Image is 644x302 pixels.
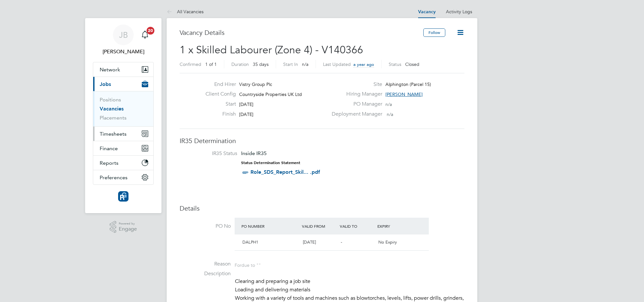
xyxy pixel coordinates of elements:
a: Vacancy [418,9,436,15]
label: Finish [200,111,236,118]
h3: Vacancy Details [180,28,423,37]
a: 20 [139,25,151,45]
span: n/a [387,111,393,117]
span: Engage [119,226,137,232]
span: Powered by [119,221,137,226]
h3: Details [180,204,464,213]
a: JB[PERSON_NAME] [93,25,154,56]
span: Countryside Properties UK Ltd [239,91,302,97]
span: Vistry Group Plc [239,81,272,87]
a: Positions [100,97,121,103]
span: Alphington (Parcel 15) [385,81,431,87]
img: resourcinggroup-logo-retina.png [118,191,128,202]
button: Reports [93,156,153,170]
label: Duration [231,61,249,67]
div: PO Number [240,220,300,232]
span: 35 days [253,61,269,67]
div: Valid To [338,220,376,232]
div: Valid From [300,220,338,232]
span: Jobs [100,81,111,87]
a: Role_SDS_Report_Skil... .pdf [250,169,320,175]
span: [DATE] [239,101,253,107]
span: [DATE] [239,111,253,117]
div: Expiry [376,220,414,232]
label: Start [200,101,236,108]
a: Activity Logs [446,9,472,15]
span: 20 [147,27,154,35]
a: Powered byEngage [110,221,137,233]
a: All Vacancies [167,9,204,15]
span: Inside IR35 [241,150,267,156]
label: Client Config [200,91,236,98]
span: [DATE] [303,239,316,245]
span: 1 of 1 [205,61,217,67]
label: Confirmed [180,61,201,67]
label: Status [389,61,401,67]
span: Network [100,67,120,73]
li: Loading and delivering materials [235,286,464,295]
label: Reason [180,261,231,267]
span: Timesheets [100,131,127,137]
li: Clearing and preparing a job site [235,278,464,286]
span: 1 x Skilled Labourer (Zone 4) - V140366 [180,44,363,56]
span: Joe Belsten [93,48,154,56]
span: JB [119,31,128,39]
label: Site [328,81,382,88]
div: Jobs [93,91,153,126]
label: End Hirer [200,81,236,88]
div: For due to "" [235,261,261,268]
span: Reports [100,160,118,166]
label: Deployment Manager [328,111,382,118]
button: Timesheets [93,127,153,141]
label: Start In [283,61,298,67]
h3: IR35 Determination [180,137,464,145]
label: IR35 Status [186,150,237,157]
button: Preferences [93,170,153,184]
span: [PERSON_NAME] [385,91,423,97]
span: - [341,239,342,245]
span: No Expiry [378,239,397,245]
button: Follow [423,28,445,37]
label: Last Updated [323,61,351,67]
span: n/a [385,101,392,107]
span: DALPH1 [242,239,258,245]
span: n/a [302,61,308,67]
span: Closed [405,61,419,67]
button: Finance [93,141,153,155]
label: PO Manager [328,101,382,108]
button: Network [93,62,153,77]
span: Finance [100,145,118,151]
a: Placements [100,115,127,121]
strong: Status Determination Statement [241,161,300,165]
label: Hiring Manager [328,91,382,98]
a: Vacancies [100,106,124,112]
span: a year ago [353,62,374,67]
button: Jobs [93,77,153,91]
a: Go to home page [93,191,154,202]
label: Description [180,270,231,277]
span: Preferences [100,174,128,181]
label: PO No [180,223,231,230]
nav: Main navigation [85,18,161,213]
